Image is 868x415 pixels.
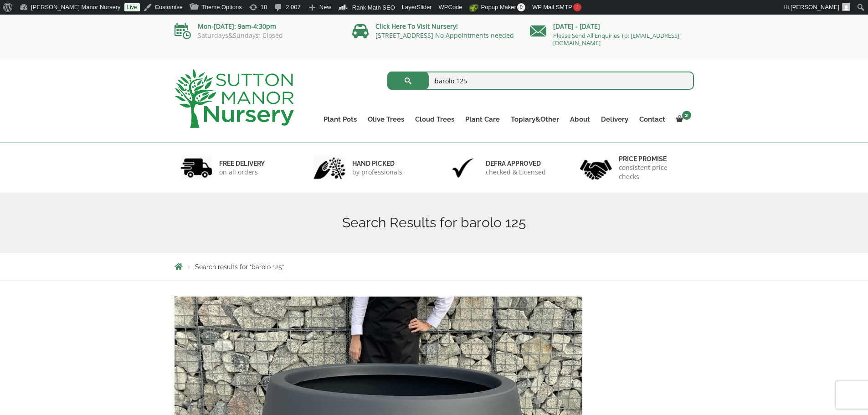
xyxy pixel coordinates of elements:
[791,4,839,10] span: [PERSON_NAME]
[671,113,694,126] a: 2
[175,21,339,32] p: Mon-[DATE]: 9am-4:30pm
[447,156,479,179] img: 3.jpg
[596,113,634,126] a: Delivery
[619,163,688,181] p: consistent price checks
[352,168,402,177] p: by professionals
[682,111,691,120] span: 2
[352,4,395,11] span: Rank Math SEO
[375,22,458,31] a: Click Here To Visit Nursery!
[175,69,294,128] img: logo
[313,156,345,179] img: 2.jpg
[175,389,582,398] a: The Barolo Pot 125 Colour Charcoal
[352,159,402,168] h6: hand picked
[175,32,339,39] p: Saturdays&Sundays: Closed
[219,168,265,177] p: on all orders
[175,215,694,231] h1: Search Results for barolo 125
[486,159,546,168] h6: Defra approved
[175,263,694,270] nav: Breadcrumbs
[410,113,460,126] a: Cloud Trees
[460,113,505,126] a: Plant Care
[619,155,688,163] h6: Price promise
[318,113,362,126] a: Plant Pots
[387,72,694,90] input: Search...
[180,156,212,179] img: 1.jpg
[124,3,140,11] a: Live
[530,21,694,32] p: [DATE] - [DATE]
[362,113,410,126] a: Olive Trees
[195,263,284,271] span: Search results for “barolo 125”
[634,113,671,126] a: Contact
[573,3,581,11] span: !
[505,113,565,126] a: Topiary&Other
[517,3,525,11] span: 0
[375,31,514,40] a: [STREET_ADDRESS] No Appointments needed
[553,31,679,47] a: Please Send All Enquiries To: [EMAIL_ADDRESS][DOMAIN_NAME]
[486,168,546,177] p: checked & Licensed
[219,159,265,168] h6: FREE DELIVERY
[565,113,596,126] a: About
[580,154,612,182] img: 4.jpg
